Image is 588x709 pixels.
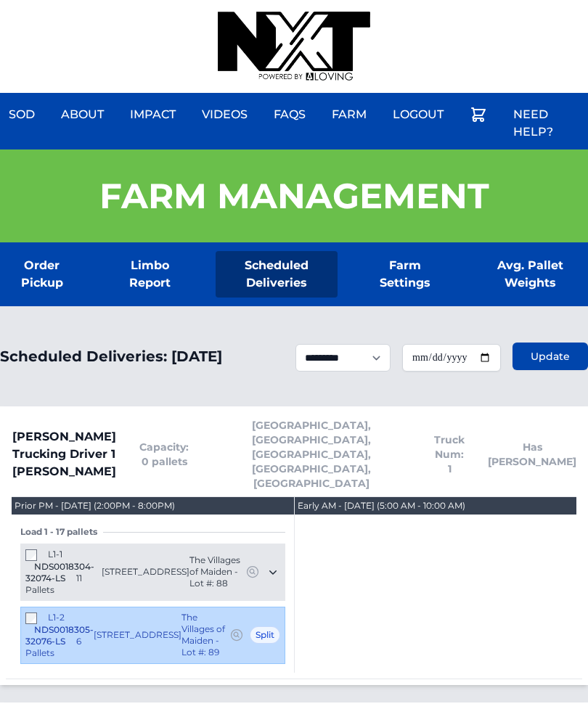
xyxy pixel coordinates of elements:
a: Impact [121,97,184,132]
a: Limbo Report [107,251,193,298]
span: [PERSON_NAME] Trucking Driver 1 [PERSON_NAME] [12,428,116,480]
span: NDS0018305-32076-LS [25,624,94,647]
a: FAQs [265,97,314,132]
button: Update [513,343,588,370]
h1: Farm Management [99,179,489,213]
span: L1-2 [48,612,65,623]
a: Avg. Pallet Weights [472,251,588,298]
a: Scheduled Deliveries [216,251,338,298]
a: Videos [193,97,256,132]
img: nextdaysod.com Logo [218,12,370,81]
span: The Villages of Maiden - Lot #: 89 [181,612,229,658]
div: Early AM - [DATE] (5:00 AM - 10:00 AM) [298,500,465,512]
span: The Villages of Maiden - Lot #: 88 [189,554,245,589]
span: [STREET_ADDRESS] [102,566,189,578]
span: Update [531,349,570,364]
span: [STREET_ADDRESS] [94,629,181,641]
a: Need Help? [505,97,588,149]
span: Truck Num: 1 [434,433,465,476]
span: Has [PERSON_NAME] [488,440,576,469]
a: Farm [323,97,375,132]
span: Capacity: 0 pallets [139,440,189,469]
span: Split [250,626,280,644]
span: [GEOGRAPHIC_DATA], [GEOGRAPHIC_DATA], [GEOGRAPHIC_DATA], [GEOGRAPHIC_DATA], [GEOGRAPHIC_DATA] [212,418,411,491]
a: Farm Settings [361,251,449,298]
a: About [52,97,113,132]
span: Load 1 - 17 pallets [20,526,103,538]
a: Logout [384,97,452,132]
span: 11 Pallets [25,573,82,595]
span: 6 Pallets [25,636,81,658]
span: NDS0018304-32074-LS [25,561,94,583]
div: Prior PM - [DATE] (2:00PM - 8:00PM) [15,500,175,512]
span: L1-1 [48,549,62,560]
